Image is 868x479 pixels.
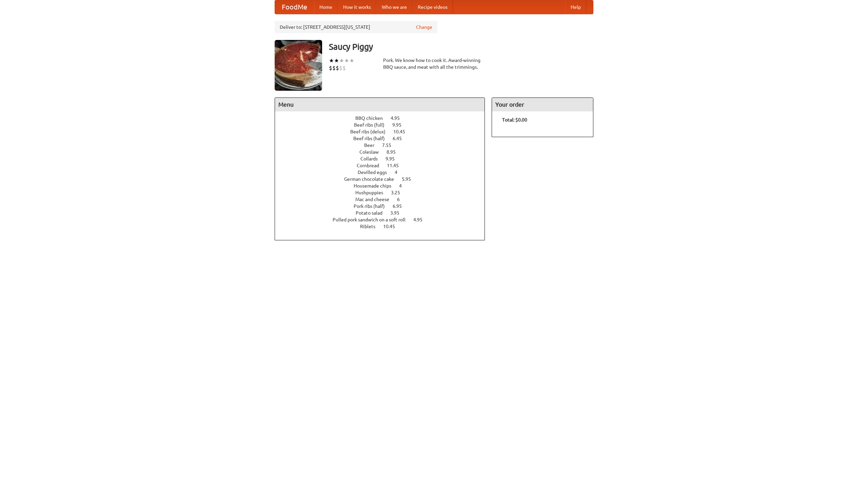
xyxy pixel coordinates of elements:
a: Collards 9.95 [360,156,407,161]
a: Riblets 10.45 [360,224,408,229]
a: Change [416,24,432,30]
span: Beef ribs (full) [354,122,391,128]
li: $ [332,64,336,72]
h4: Your order [492,98,593,111]
a: Recipe videos [412,0,453,14]
a: How it works [338,0,376,14]
span: Housemade chips [354,183,398,189]
span: Potato salad [356,210,389,216]
span: Pulled pork sandwich on a soft roll [333,217,412,222]
span: 6.95 [393,203,409,209]
span: 3.95 [390,210,406,216]
a: Beef ribs (delux) 10.45 [350,129,418,134]
a: Coleslaw 8.95 [359,149,408,155]
a: Who we are [376,0,412,14]
div: Deliver to: [STREET_ADDRESS][US_STATE] [275,21,437,33]
span: Mac and cheese [355,197,396,202]
a: Help [565,0,586,14]
h3: Saucy Piggy [329,40,593,53]
a: Beer 7.55 [364,143,404,148]
span: 11.45 [387,163,406,168]
a: Cornbread 11.45 [357,163,411,168]
span: 5.95 [402,176,418,182]
span: Coleslaw [359,149,386,155]
a: Beef ribs (full) 9.95 [354,122,414,128]
li: $ [336,64,339,72]
span: Pork ribs (half) [354,203,392,209]
a: Potato salad 3.95 [356,210,412,216]
span: 4.95 [391,115,407,121]
a: Hushpuppies 3.25 [355,190,413,195]
a: FoodMe [275,0,314,14]
span: 6.45 [393,136,409,141]
span: Hushpuppies [355,190,390,195]
span: Riblets [360,224,382,229]
img: angular.jpg [275,40,322,91]
span: 4.95 [413,217,429,222]
li: $ [339,64,342,72]
span: 6 [397,197,407,202]
a: Housemade chips 4 [354,183,414,189]
span: German chocolate cake [344,176,401,182]
span: 7.55 [382,143,398,148]
span: 9.95 [392,122,408,128]
li: $ [342,64,346,72]
li: ★ [334,57,339,64]
span: Cornbread [357,163,386,168]
div: Pork. We know how to cook it. Award-winning BBQ sauce, and meat with all the trimmings. [383,57,485,70]
span: Devilled eggs [358,170,394,175]
a: Pork ribs (half) 6.95 [354,203,414,209]
span: 10.45 [393,129,412,134]
li: ★ [339,57,344,64]
span: 4 [395,170,404,175]
span: BBQ chicken [355,115,390,121]
li: $ [329,64,332,72]
span: 4 [399,183,409,189]
span: Beef ribs (delux) [350,129,392,134]
a: Home [314,0,338,14]
a: Beef ribs (half) 6.45 [353,136,414,141]
span: 8.95 [387,149,402,155]
a: Mac and cheese 6 [355,197,412,202]
li: ★ [349,57,354,64]
h4: Menu [275,98,485,111]
span: 10.45 [383,224,402,229]
a: Devilled eggs 4 [358,170,410,175]
span: Beer [364,143,381,148]
b: Total: $0.00 [502,117,527,123]
span: Beef ribs (half) [353,136,392,141]
a: BBQ chicken 4.95 [355,115,412,121]
span: Collards [360,156,384,161]
a: Pulled pork sandwich on a soft roll 4.95 [333,217,435,222]
span: 9.95 [386,156,401,161]
li: ★ [329,57,334,64]
li: ★ [344,57,349,64]
span: 3.25 [391,190,407,195]
a: German chocolate cake 5.95 [344,176,423,182]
